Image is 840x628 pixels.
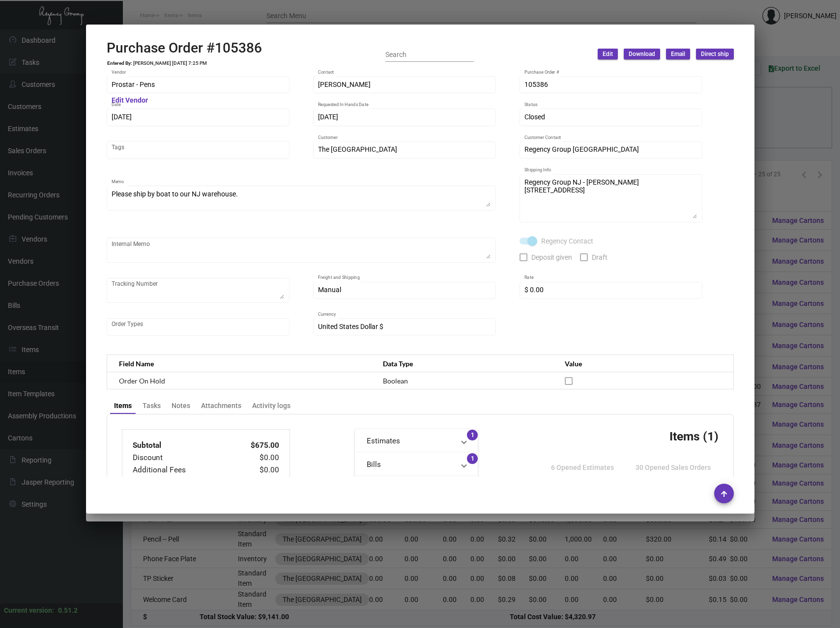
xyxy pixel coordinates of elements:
mat-expansion-panel-header: Bills [355,453,478,476]
span: Regency Contact [541,235,593,247]
mat-panel-title: Estimates [367,436,454,447]
div: 0.51.2 [58,605,78,616]
button: Direct ship [696,49,734,59]
td: $0.00 [228,452,280,464]
mat-expansion-panel-header: Estimates [355,429,478,453]
button: 30 Opened Sales Orders [628,459,719,476]
td: $0.00 [228,464,280,476]
button: Email [666,49,690,59]
td: [PERSON_NAME] [DATE] 7:25 PM [133,60,207,66]
th: Field Name [107,355,373,372]
button: Edit [598,49,618,59]
td: $0.00 [228,477,280,489]
button: 6 Opened Estimates [543,459,622,476]
div: Attachments [201,401,241,411]
span: Boolean [383,377,408,385]
td: Additional Fees [132,464,228,476]
mat-hint: Edit Vendor [112,97,148,105]
div: Activity logs [252,401,290,411]
h2: Purchase Order #105386 [107,40,262,56]
span: Email [671,50,685,58]
div: Tasks [143,401,161,411]
div: Current version: [4,605,54,616]
td: $675.00 [228,439,280,452]
td: Discount [132,452,228,464]
td: Shipping [132,477,228,489]
mat-panel-title: Bills [367,459,454,470]
th: Value [555,355,733,372]
span: 6 Opened Estimates [551,464,614,471]
span: Deposit given [531,251,572,263]
span: Order On Hold [119,377,165,385]
span: Draft [592,251,608,263]
span: Direct ship [701,50,729,58]
div: Items [114,401,132,411]
span: Manual [318,286,341,294]
button: Download [624,49,660,59]
span: Edit [603,50,613,58]
span: 30 Opened Sales Orders [636,464,711,471]
td: Subtotal [132,439,228,452]
span: Closed [524,113,545,121]
td: Entered By: [107,60,133,66]
div: Notes [172,401,190,411]
th: Data Type [373,355,555,372]
span: Download [629,50,655,58]
h3: Items (1) [669,429,719,443]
